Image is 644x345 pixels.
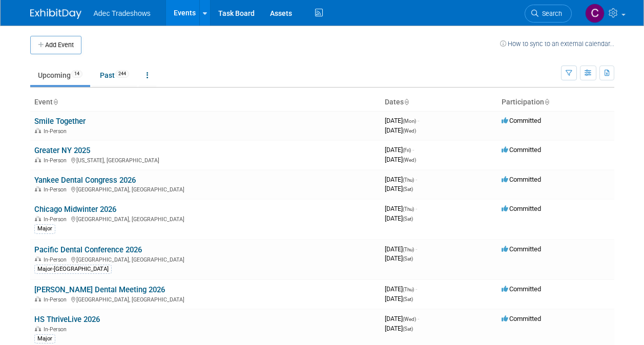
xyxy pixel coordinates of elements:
a: Sort by Event Name [53,98,58,106]
th: Participation [497,94,614,111]
span: [DATE] [385,146,414,154]
span: [DATE] [385,156,416,163]
span: (Thu) [403,206,414,212]
a: Sort by Participation Type [544,98,549,106]
div: [GEOGRAPHIC_DATA], [GEOGRAPHIC_DATA] [34,255,377,263]
img: Carol Schmidlin [585,4,605,23]
span: In-Person [44,256,70,263]
a: Yankee Dental Congress 2026 [34,176,136,185]
span: Committed [502,245,541,253]
a: Smile Together [34,117,86,126]
th: Dates [381,94,497,111]
button: Add Event [30,36,81,54]
span: Committed [502,315,541,322]
img: In-Person Event [35,157,41,162]
span: Committed [502,205,541,212]
a: HS ThriveLive 2026 [34,315,100,324]
span: [DATE] [385,295,413,303]
img: In-Person Event [35,128,41,133]
span: (Thu) [403,287,414,292]
a: Past244 [92,66,137,85]
span: (Wed) [403,128,416,134]
span: - [416,285,417,293]
img: In-Person Event [35,296,41,301]
span: [DATE] [385,325,413,332]
div: Major [34,224,55,233]
th: Event [30,94,381,111]
a: Chicago Midwinter 2026 [34,205,116,214]
div: [GEOGRAPHIC_DATA], [GEOGRAPHIC_DATA] [34,185,377,193]
span: In-Person [44,157,70,164]
span: (Wed) [403,316,416,322]
span: (Thu) [403,247,414,252]
span: Committed [502,146,541,154]
span: 244 [115,70,129,78]
span: In-Person [44,326,70,333]
img: In-Person Event [35,326,41,331]
a: Search [525,5,572,23]
span: (Sat) [403,186,413,192]
span: In-Person [44,186,70,193]
a: Pacific Dental Conference 2026 [34,245,142,254]
img: In-Person Event [35,186,41,191]
span: [DATE] [385,176,417,183]
div: [GEOGRAPHIC_DATA], [GEOGRAPHIC_DATA] [34,295,377,303]
a: Greater NY 2025 [34,146,90,155]
span: [DATE] [385,254,413,262]
span: - [418,117,419,124]
span: 14 [71,70,82,78]
span: [DATE] [385,245,417,253]
span: (Sat) [403,256,413,262]
a: How to sync to an external calendar... [500,40,614,48]
span: Committed [502,176,541,183]
span: - [412,146,414,154]
span: Committed [502,117,541,124]
span: Adec Tradeshows [94,9,151,17]
span: (Fri) [403,147,411,153]
div: [US_STATE], [GEOGRAPHIC_DATA] [34,156,377,164]
span: [DATE] [385,185,413,192]
div: Major [34,334,55,343]
span: In-Person [44,296,70,303]
span: - [418,315,419,322]
span: [DATE] [385,205,417,212]
span: (Sat) [403,326,413,332]
span: - [416,176,417,183]
a: [PERSON_NAME] Dental Meeting 2026 [34,285,165,294]
span: [DATE] [385,214,413,222]
div: Major-[GEOGRAPHIC_DATA] [34,265,112,274]
span: Search [538,10,562,17]
span: (Sat) [403,296,413,302]
span: (Thu) [403,177,414,183]
div: [GEOGRAPHIC_DATA], [GEOGRAPHIC_DATA] [34,214,377,223]
span: (Sat) [403,216,413,222]
img: In-Person Event [35,256,41,262]
span: [DATE] [385,117,419,124]
span: - [416,205,417,212]
span: [DATE] [385,315,419,322]
span: - [416,245,417,253]
a: Sort by Start Date [404,98,409,106]
a: Upcoming14 [30,66,90,85]
span: In-Person [44,128,70,135]
img: In-Person Event [35,216,41,221]
span: Committed [502,285,541,293]
span: [DATE] [385,126,416,134]
span: [DATE] [385,285,417,293]
span: (Mon) [403,118,416,124]
span: (Wed) [403,157,416,163]
img: ExhibitDay [30,9,81,19]
span: In-Person [44,216,70,223]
